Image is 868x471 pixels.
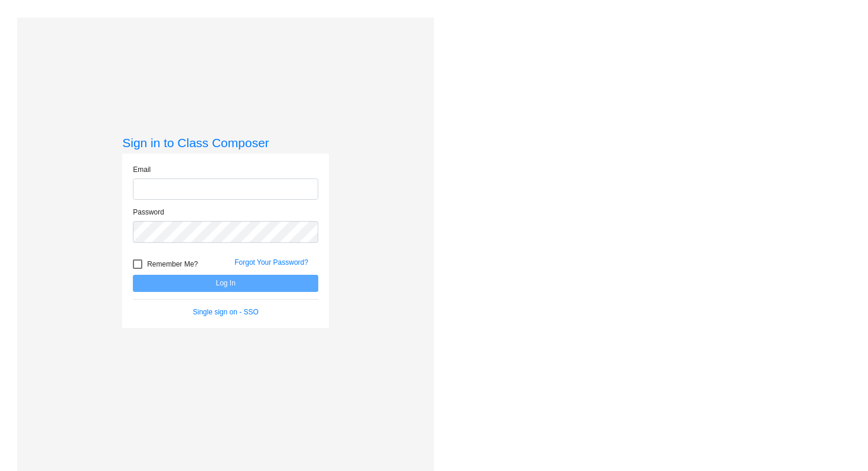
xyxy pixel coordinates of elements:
[133,275,318,292] button: Log In
[234,258,308,267] a: Forgot Your Password?
[122,135,329,150] h3: Sign in to Class Composer
[133,207,164,217] label: Password
[147,257,198,271] span: Remember Me?
[193,308,259,316] a: Single sign on - SSO
[133,164,151,175] label: Email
